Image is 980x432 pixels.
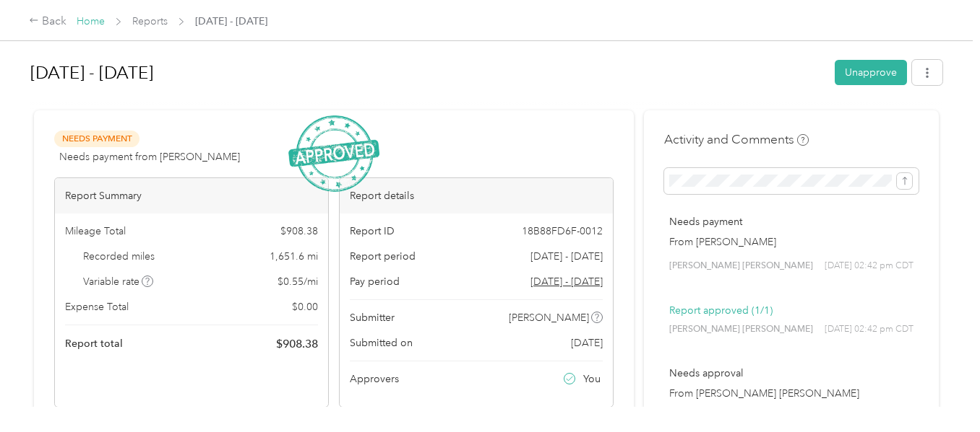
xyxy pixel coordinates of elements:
[132,15,168,27] a: Reports
[350,371,399,387] span: Approvers
[522,224,603,239] span: 18B88FD6F-0012
[195,14,267,29] span: [DATE] - [DATE]
[350,274,400,289] span: Pay period
[77,15,105,27] a: Home
[669,386,914,401] p: From [PERSON_NAME] [PERSON_NAME]
[55,178,328,213] div: Report Summary
[288,115,379,193] img: ApprovedStamp
[30,56,825,90] h1: Aug 1 - 31, 2025
[583,371,601,387] span: You
[59,149,240,164] span: Needs payment from [PERSON_NAME]
[292,299,318,314] span: $ 0.00
[65,224,126,239] span: Mileage Total
[669,260,813,273] span: [PERSON_NAME] [PERSON_NAME]
[83,274,154,289] span: Variable rate
[350,249,416,264] span: Report period
[65,336,123,351] span: Report total
[669,303,914,318] p: Report approved (1/1)
[530,249,603,264] span: [DATE] - [DATE]
[83,249,155,264] span: Recorded miles
[664,131,809,149] h4: Activity and Comments
[669,366,914,381] p: Needs approval
[669,234,914,250] p: From [PERSON_NAME]
[835,60,907,85] button: Unapprove
[669,323,813,336] span: [PERSON_NAME] [PERSON_NAME]
[530,274,603,289] span: Go to pay period
[899,351,980,432] iframe: Everlance-gr Chat Button Frame
[54,131,139,147] span: Needs Payment
[270,249,318,264] span: 1,651.6 mi
[825,260,914,273] span: [DATE] 02:42 pm CDT
[350,335,413,351] span: Submitted on
[276,335,318,353] span: $ 908.38
[65,299,129,314] span: Expense Total
[29,13,66,30] div: Back
[669,214,914,229] p: Needs payment
[340,178,613,213] div: Report details
[571,335,603,351] span: [DATE]
[825,323,914,336] span: [DATE] 02:42 pm CDT
[509,310,589,325] span: [PERSON_NAME]
[280,224,318,239] span: $ 908.38
[350,224,395,239] span: Report ID
[350,310,395,325] span: Submitter
[278,274,318,289] span: $ 0.55 / mi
